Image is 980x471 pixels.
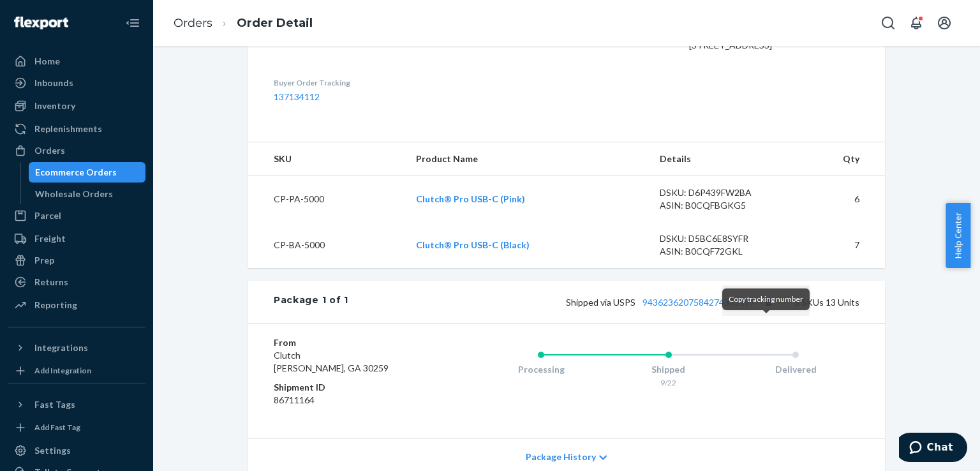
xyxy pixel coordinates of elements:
[35,166,117,179] div: Ecommerce Orders
[120,10,145,36] button: Close Navigation
[406,142,650,176] th: Product Name
[34,341,88,354] div: Integrations
[8,96,145,116] a: Inventory
[790,176,885,223] td: 6
[34,444,71,457] div: Settings
[8,51,145,71] a: Home
[274,394,426,407] dd: 86711164
[34,77,73,89] div: Inbounds
[660,186,780,199] div: DSKU: D6P439FW2BA
[34,100,75,112] div: Inventory
[8,119,145,139] a: Replenishments
[477,363,605,376] div: Processing
[566,297,776,308] span: Shipped via USPS
[932,10,957,36] button: Open account menu
[732,363,859,376] div: Delivered
[899,433,967,465] iframe: Opens a widget where you can chat to one of our agents
[237,16,313,30] a: Order Detail
[348,294,859,310] div: 5 SKUs 13 Units
[8,140,145,161] a: Orders
[34,55,60,68] div: Home
[163,4,323,42] ol: breadcrumbs
[248,142,406,176] th: SKU
[8,73,145,93] a: Inbounds
[34,299,77,311] div: Reporting
[29,162,146,183] a: Ecommerce Orders
[875,10,901,36] button: Open Search Box
[34,422,80,433] div: Add Fast Tag
[35,188,113,200] div: Wholesale Orders
[903,10,929,36] button: Open notifications
[14,17,68,29] img: Flexport logo
[8,394,145,415] button: Fast Tags
[274,91,320,102] a: 137134112
[34,123,102,135] div: Replenishments
[416,239,530,250] a: Clutch® Pro USB-C (Black)
[174,16,212,30] a: Orders
[605,363,732,376] div: Shipped
[274,294,348,310] div: Package 1 of 1
[660,232,780,245] div: DSKU: D5BC6E8SYFR
[274,381,426,394] dt: Shipment ID
[34,232,66,245] div: Freight
[660,199,780,212] div: ASIN: B0CQFBGKG5
[34,276,68,288] div: Returns
[274,350,389,373] span: Clutch [PERSON_NAME], GA 30259
[790,142,885,176] th: Qty
[274,77,497,88] dt: Buyer Order Tracking
[8,272,145,292] a: Returns
[8,250,145,271] a: Prep
[29,184,146,204] a: Wholesale Orders
[8,295,145,315] a: Reporting
[34,398,75,411] div: Fast Tags
[946,203,970,268] button: Help Center
[729,294,803,304] span: Copy tracking number
[8,228,145,249] a: Freight
[34,209,61,222] div: Parcel
[660,245,780,258] div: ASIN: B0CQF72GKL
[526,451,596,463] span: Package History
[34,144,65,157] div: Orders
[416,193,525,204] a: Clutch® Pro USB-C (Pink)
[34,365,91,376] div: Add Integration
[8,440,145,461] a: Settings
[34,254,54,267] div: Prep
[790,222,885,268] td: 7
[248,222,406,268] td: CP-BA-5000
[8,338,145,358] button: Integrations
[248,176,406,223] td: CP-PA-5000
[8,363,145,378] a: Add Integration
[650,142,790,176] th: Details
[8,206,145,226] a: Parcel
[642,297,755,308] a: 9436236207584274375197
[274,336,426,349] dt: From
[8,420,145,435] a: Add Fast Tag
[605,377,732,388] div: 9/22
